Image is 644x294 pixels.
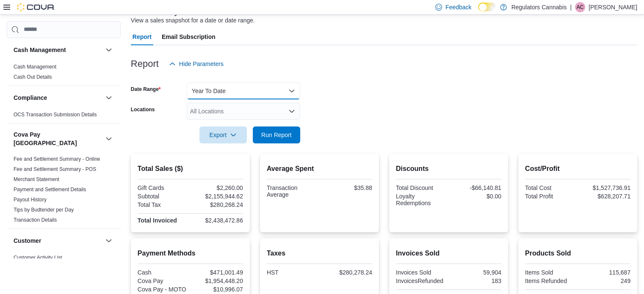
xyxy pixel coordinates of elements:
h2: Products Sold [525,248,630,258]
p: [PERSON_NAME] [589,2,637,12]
div: $2,438,472.86 [192,217,243,224]
span: Run Report [261,131,292,139]
div: Gift Cards [138,184,189,191]
div: Cash Management [7,62,121,85]
a: Payout History [14,197,47,203]
button: Compliance [14,93,102,102]
span: AC [577,2,584,12]
button: Hide Parameters [166,55,227,72]
div: Total Discount [396,184,447,191]
span: Cash Management [14,63,56,70]
div: $0.00 [450,193,501,200]
a: Payment and Settlement Details [14,187,86,192]
div: HST [267,269,318,276]
div: 183 [450,278,501,284]
div: Transaction Average [267,184,318,198]
a: OCS Transaction Submission Details [14,112,97,118]
div: Items Sold [525,269,576,276]
div: Subtotal [138,193,189,200]
div: 59,904 [450,269,501,276]
div: $1,954,448.20 [192,278,243,284]
span: Report [133,28,152,45]
div: Total Tax [138,201,189,208]
div: Total Cost [525,184,576,191]
h2: Payment Methods [138,248,243,258]
h2: Total Sales ($) [138,164,243,174]
div: 249 [579,278,630,284]
button: Cova Pay [GEOGRAPHIC_DATA] [104,134,114,144]
div: $10,996.07 [192,286,243,293]
a: Fee and Settlement Summary - POS [14,166,96,172]
span: Payout History [14,196,47,203]
button: Cash Management [104,45,114,55]
div: Cova Pay - MOTO [138,286,189,293]
div: Compliance [7,110,121,123]
span: Payment and Settlement Details [14,186,86,193]
div: Ashlee Campeau [575,2,585,12]
button: Cova Pay [GEOGRAPHIC_DATA] [14,130,102,147]
div: $1,527,736.91 [579,184,630,191]
label: Locations [131,106,155,113]
button: Customer [104,236,114,246]
h2: Average Spent [267,164,372,174]
h3: Report [131,59,159,69]
span: Export [205,126,242,143]
span: Transaction Details [14,217,57,223]
button: Run Report [253,126,300,143]
input: Dark Mode [478,3,496,11]
div: $2,155,944.62 [192,193,243,200]
h2: Cost/Profit [525,164,630,174]
h3: Customer [14,236,41,245]
h2: Invoices Sold [396,248,501,258]
button: Export [199,126,247,143]
div: $35.88 [321,184,372,191]
span: Merchant Statement [14,176,59,183]
label: Date Range [131,86,161,93]
div: Items Refunded [525,278,576,284]
div: $2,260.00 [192,184,243,191]
span: Fee and Settlement Summary - POS [14,166,96,173]
h2: Discounts [396,164,501,174]
button: Open list of options [288,108,295,115]
div: $471,001.49 [192,269,243,276]
div: $280,278.24 [321,269,372,276]
div: Cova Pay [GEOGRAPHIC_DATA] [7,154,121,228]
a: Transaction Details [14,217,57,223]
button: Cash Management [14,46,102,54]
div: View a sales snapshot for a date or date range. [131,16,255,25]
span: Fee and Settlement Summary - Online [14,156,100,162]
div: -$66,140.81 [450,184,501,191]
a: Fee and Settlement Summary - Online [14,156,100,162]
div: Cash [138,269,189,276]
div: 115,687 [579,269,630,276]
img: Cova [17,3,55,11]
a: Cash Out Details [14,74,52,80]
a: Cash Management [14,64,56,70]
span: Email Subscription [162,28,216,45]
button: Year To Date [187,82,300,99]
div: Invoices Sold [396,269,447,276]
div: InvoicesRefunded [396,278,447,284]
div: Loyalty Redemptions [396,193,447,206]
span: Hide Parameters [179,60,224,68]
span: Tips by Budtender per Day [14,206,74,213]
p: Regulators Cannabis [511,2,567,12]
button: Customer [14,236,102,245]
span: Feedback [445,3,471,11]
h3: Compliance [14,93,47,102]
a: Merchant Statement [14,176,59,182]
button: Compliance [104,93,114,103]
p: | [570,2,572,12]
div: Total Profit [525,193,576,200]
strong: Total Invoiced [138,217,177,224]
a: Tips by Budtender per Day [14,207,74,213]
div: $280,268.24 [192,201,243,208]
div: $628,207.71 [579,193,630,200]
h3: Cash Management [14,46,66,54]
a: Customer Activity List [14,255,62,261]
h2: Taxes [267,248,372,258]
